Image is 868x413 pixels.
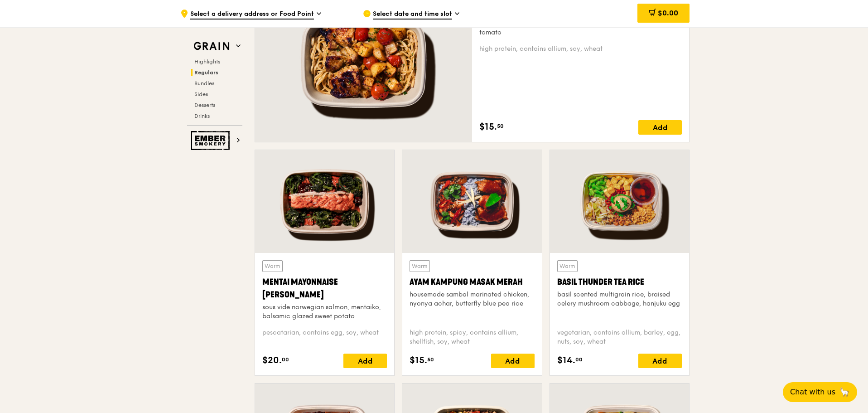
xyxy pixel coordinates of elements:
span: Select date and time slot [373,10,452,19]
span: 🦙 [839,387,850,398]
span: 50 [427,356,434,363]
span: $15. [479,120,497,134]
img: Ember Smokery web logo [191,131,232,150]
div: vegetarian, contains allium, barley, egg, nuts, soy, wheat [557,328,682,346]
div: Mentai Mayonnaise [PERSON_NAME] [262,276,387,301]
span: Sides [194,91,208,97]
span: Regulars [194,69,218,76]
div: basil scented multigrain rice, braised celery mushroom cabbage, hanjuku egg [557,290,682,308]
div: Warm [410,260,430,272]
div: high protein, spicy, contains allium, shellfish, soy, wheat [410,328,534,346]
span: 50 [497,122,504,130]
div: sous vide norwegian salmon, mentaiko, balsamic glazed sweet potato [262,303,387,321]
span: $15. [410,354,427,367]
span: Desserts [194,102,215,108]
span: Highlights [194,58,220,65]
button: Chat with us🦙 [783,382,857,402]
span: $20. [262,354,282,367]
img: Grain web logo [191,38,232,54]
span: Select a delivery address or Food Point [190,10,314,19]
div: high protein, contains allium, soy, wheat [479,44,682,53]
div: Warm [262,260,283,272]
span: Drinks [194,113,210,119]
div: Add [343,354,387,368]
span: $0.00 [658,9,678,17]
span: Bundles [194,80,214,87]
span: $14. [557,354,575,367]
div: Add [638,120,682,135]
div: Add [491,354,535,368]
div: Ayam Kampung Masak Merah [410,276,534,288]
div: pescatarian, contains egg, soy, wheat [262,328,387,346]
div: housemade sambal marinated chicken, nyonya achar, butterfly blue pea rice [410,290,534,308]
div: Basil Thunder Tea Rice [557,276,682,288]
span: Chat with us [790,387,835,398]
div: Warm [557,260,578,272]
span: 00 [575,356,583,363]
div: Add [638,354,682,368]
span: 00 [282,356,289,363]
div: house-blend mustard, maple soy baked potato, linguine, cherry tomato [479,19,682,37]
